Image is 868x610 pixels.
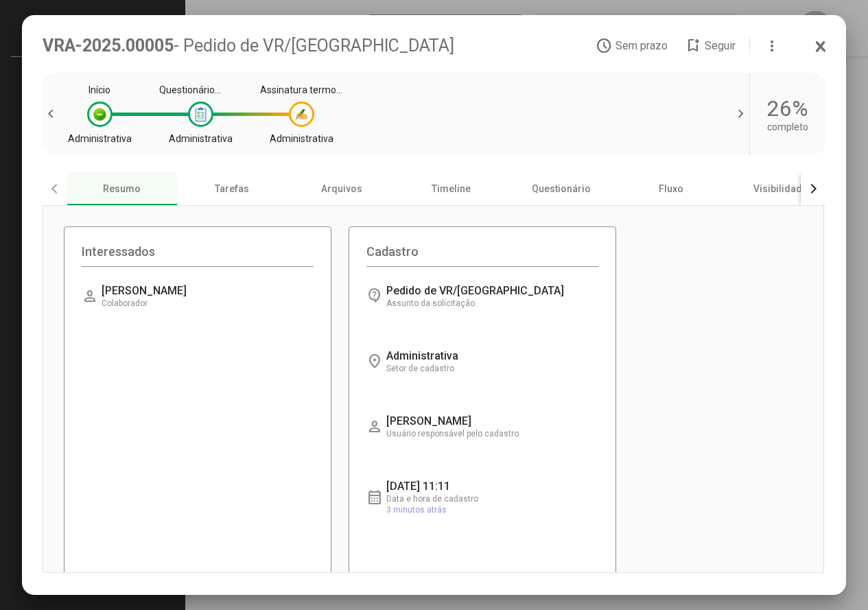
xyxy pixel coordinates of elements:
div: Início [89,84,110,95]
div: Resumo [67,172,177,205]
span: chevron_left [43,106,63,122]
div: Cadastro [366,244,598,267]
span: Seguir [705,39,736,52]
div: Assinatura termo VR-[GEOGRAPHIC_DATA] [260,84,342,95]
div: Administrativa [169,133,233,144]
div: 26% [767,95,808,121]
span: 3 minutos atrás [386,505,447,515]
div: Interessados [82,244,314,267]
div: Fluxo [616,172,726,205]
div: Questionário externo [159,84,242,95]
div: Tarefas [177,172,287,205]
div: Visibilidade [726,172,836,205]
div: Administrativa [68,133,132,144]
mat-icon: bookmark_add [685,38,701,54]
div: Arquivos [287,172,397,205]
mat-icon: access_time [596,38,612,54]
mat-icon: more_vert [764,38,780,54]
span: chevron_right [729,106,749,122]
span: Sem prazo [615,39,668,52]
div: completo [767,121,808,132]
span: - Pedido de VR/[GEOGRAPHIC_DATA] [174,36,454,56]
div: VRA-2025.00005 [43,36,596,56]
div: Administrativa [270,133,333,144]
div: Timeline [397,172,506,205]
div: Questionário [506,172,616,205]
